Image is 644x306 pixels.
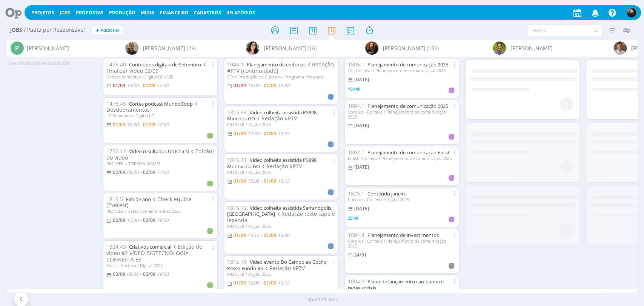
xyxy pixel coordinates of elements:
button: Relatórios [224,10,257,16]
img: T [613,42,627,55]
a: Criativos comercial [129,243,171,250]
: 13:00 [127,82,138,89]
a: Fim de ano [126,196,151,203]
: - [261,131,262,136]
: 01/09 [264,232,276,238]
: - [261,233,262,238]
span: 1804.3 [348,278,364,285]
: 02/09 [113,217,125,223]
span: (29) [187,44,196,52]
span: 1802.1 [348,149,364,156]
span: 1805.1 [348,61,364,68]
a: Conteúdos digitais de Setembro [129,61,201,68]
a: Planejamento de comunicação Enlist [367,149,450,156]
span: Jobs [10,27,22,33]
: - [261,281,262,285]
span: [PERSON_NAME] [383,44,425,52]
button: Cadastros [192,10,223,16]
span: 1815.70 [227,258,247,265]
button: Mídia [138,10,157,16]
: 01/09 [143,121,155,128]
img: T [246,42,259,55]
: 18:00 [157,271,169,277]
: 01/09 [113,121,125,128]
: 01/09 [143,82,155,89]
: - [261,83,262,88]
span: Desdobramentos [106,100,199,114]
div: PIONEER / Digital 2025 [227,272,335,277]
span: 1948.1 [227,61,244,68]
span: Adicionar [101,28,120,33]
: 15:00 [247,178,259,184]
span: [PERSON_NAME] [143,44,185,52]
div: Geneze Sementes / Digital GENEZE [106,74,214,79]
span: 25:00 [348,215,358,221]
: - [140,272,141,277]
a: Jobs [60,9,71,16]
span: [PERSON_NAME] [510,44,553,52]
: 01/09 [113,82,125,89]
button: Projetos [29,10,57,16]
: 01/09 [234,280,246,286]
span: 1825.1 [348,190,364,197]
: [DATE] [354,205,369,212]
span: 1804.4 [348,231,364,238]
button: Propostas [74,10,106,16]
span: 1815.69 [227,109,247,116]
: 03/09 [143,271,155,277]
span: [PERSON_NAME] [264,44,306,52]
a: Vídeo colheita assistida Serranópolis [GEOGRAPHIC_DATA] [227,205,331,218]
: 17:00 [127,217,138,223]
div: P [11,42,24,55]
a: Conteúdo janeiro [367,190,407,197]
: - [140,218,141,223]
div: Enlist - Corteva / Planejamento de comunicação 2025 [348,156,456,161]
span: 1815.72 [227,204,247,211]
: 14:30 [247,130,259,137]
: - [140,123,141,127]
a: Vídeo colheita assistida P3898 Montividiu GO [227,157,317,170]
span: (16) [307,44,317,52]
span: Redação #PTV [260,163,302,170]
button: E [626,6,636,19]
span: Edição de vídeo #2 VÍDEO BIOTECNOLOGIA CONKESTA E3 [106,243,202,263]
div: PIONEER / Datas Comemorativas 2025 [106,209,214,214]
div: CTVA Produção de Cultivos / Programa Prospera [227,74,335,79]
a: Planejamento de editorias [247,61,306,68]
a: Financeiro [160,9,189,16]
: - [140,83,141,88]
: 01/09 [264,280,276,286]
div: PIONEER / Digital 2025 [227,224,335,229]
button: Produção [107,10,138,16]
: 18:00 [157,217,169,223]
: 15:15 [278,178,289,184]
img: R [125,42,138,55]
: 15:00 [127,121,138,128]
: 03/09 [113,271,125,277]
span: Check equipe [Everest] [106,195,192,209]
a: Produção [109,9,135,16]
button: Financeiro [158,10,191,16]
: 01/09 [234,178,246,184]
div: PIONEER / Digital 2025 [227,170,335,175]
: 13:00 [247,82,259,89]
: [DATE] [354,76,369,83]
span: + [95,26,99,34]
: 02/09 [143,217,155,223]
span: 1804.1 [348,102,364,109]
span: 1815.71 [227,156,247,163]
span: 1478.45 [106,100,126,107]
: [DATE] [354,122,369,129]
div: PIONEER / Digital 2025 [227,122,335,127]
a: Plano de lançamento campanha e redes sociais [348,278,444,291]
: 15:00 [157,82,169,89]
a: Vídeo resultados Utrisha N [129,148,189,155]
a: Projetos [31,9,54,16]
div: Cordius - Corteva / Planejamento de comunicação 2025 [348,238,456,248]
span: Redação #PTV [255,115,297,122]
: 16:00 [247,280,259,286]
span: [PERSON_NAME] [27,44,69,52]
: - [261,179,262,183]
: 14:30 [278,82,289,89]
: 01/09 [264,130,276,137]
